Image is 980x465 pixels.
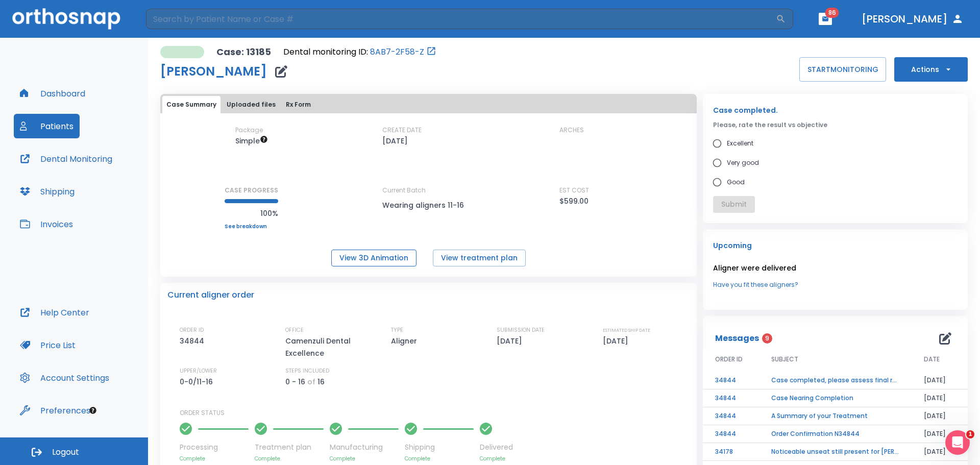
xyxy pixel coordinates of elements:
span: Good [727,176,745,188]
p: Please, rate the result vs objective [713,120,958,130]
p: Package [235,126,263,135]
button: Actions [894,57,968,82]
p: Upcoming [713,239,958,252]
p: 0-0/11-16 [180,376,216,388]
p: SUBMISSION DATE [497,326,545,335]
a: Dental Monitoring [14,146,118,171]
p: 16 [317,376,325,388]
button: STARTMONITORING [799,57,886,82]
button: Case Summary [162,96,220,113]
td: 34844 [703,389,759,407]
p: [DATE] [497,335,526,347]
p: Processing [180,442,249,453]
button: View 3D Animation [331,250,416,266]
p: Complete [405,455,474,462]
p: ESTIMATED SHIP DATE [603,326,650,335]
input: Search by Patient Name or Case # [146,9,776,29]
p: Manufacturing [330,442,399,453]
td: 34178 [703,443,759,461]
iframe: Intercom live chat [945,430,970,455]
td: 34844 [703,425,759,443]
p: Messages [715,332,759,345]
p: Dental monitoring ID: [283,46,368,58]
span: 9 [762,333,772,344]
td: Case completed, please assess final result! [759,372,912,389]
p: Delivered [480,442,513,453]
td: [DATE] [912,372,968,389]
button: Uploaded files [223,96,280,113]
p: Current aligner order [167,289,254,301]
button: Preferences [14,398,96,423]
span: 86 [825,8,839,18]
button: Help Center [14,300,95,325]
button: Patients [14,114,80,138]
p: Complete [480,455,513,462]
p: 0 - 16 [285,376,305,388]
span: Up to 10 Steps (20 aligners) [235,136,268,146]
p: 100% [225,207,278,219]
span: Logout [52,447,79,458]
div: Open patient in dental monitoring portal [283,46,436,58]
p: Complete [330,455,399,462]
p: Wearing aligners 11-16 [382,199,474,211]
a: 8AB7-2F58-Z [370,46,424,58]
div: tabs [162,96,695,113]
p: Case: 13185 [216,46,271,58]
td: [DATE] [912,425,968,443]
img: Orthosnap [12,8,120,29]
p: of [307,376,315,388]
p: TYPE [391,326,403,335]
span: 1 [966,430,974,438]
p: Complete [255,455,324,462]
p: OFFICE [285,326,304,335]
div: Tooltip anchor [88,406,97,415]
td: Order Confirmation N34844 [759,425,912,443]
span: Excellent [727,137,753,150]
span: SUBJECT [771,355,798,364]
td: [DATE] [912,389,968,407]
p: ORDER ID [180,326,204,335]
p: Aligner were delivered [713,262,958,274]
p: ARCHES [559,126,584,135]
p: Aligner [391,335,421,347]
p: UPPER/LOWER [180,366,217,376]
a: Have you fit these aligners? [713,280,958,289]
p: Current Batch [382,186,474,195]
button: Price List [14,333,82,357]
p: Case completed. [713,104,958,116]
td: Case Nearing Completion [759,389,912,407]
p: $599.00 [559,195,589,207]
p: EST COST [559,186,589,195]
p: CREATE DATE [382,126,422,135]
span: Very good [727,157,759,169]
td: 34844 [703,407,759,425]
p: Complete [180,455,249,462]
td: A Summary of your Treatment [759,407,912,425]
p: STEPS INCLUDED [285,366,329,376]
button: Dashboard [14,81,91,106]
span: ORDER ID [715,355,743,364]
span: DATE [924,355,940,364]
p: Camenzuli Dental Excellence [285,335,372,359]
td: 34844 [703,372,759,389]
td: Noticeable unseat still present for [PERSON_NAME] [759,443,912,461]
button: Rx Form [282,96,315,113]
button: Invoices [14,212,79,236]
td: [DATE] [912,407,968,425]
p: Shipping [405,442,474,453]
p: ORDER STATUS [180,408,690,418]
button: Shipping [14,179,81,204]
a: See breakdown [225,224,278,230]
p: CASE PROGRESS [225,186,278,195]
button: [PERSON_NAME] [857,10,968,28]
p: 34844 [180,335,208,347]
p: [DATE] [603,335,632,347]
td: [DATE] [912,443,968,461]
button: Account Settings [14,365,115,390]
